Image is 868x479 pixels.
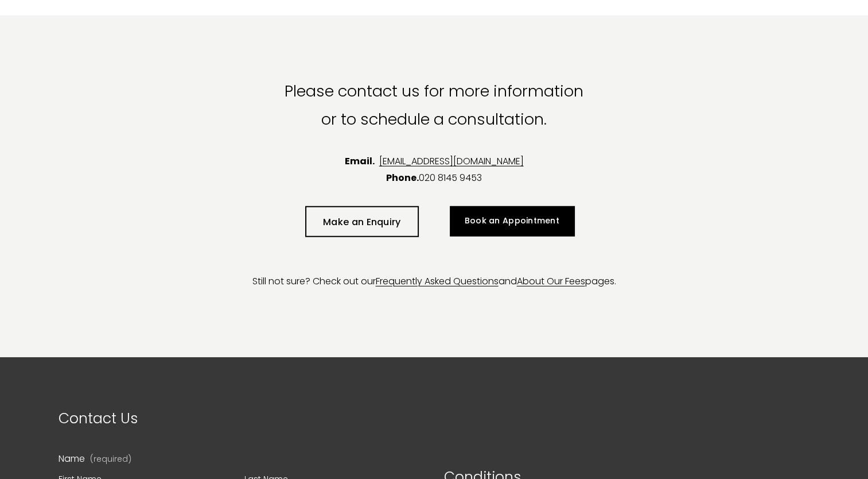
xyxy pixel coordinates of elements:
a: Make an Enquiry [305,206,418,238]
p: 020 8145 9453 [26,153,842,187]
span: Name [59,451,85,468]
strong: Phone. [386,171,419,184]
p: Still not sure? Check out our and pages. [26,257,842,290]
a: s [581,275,585,288]
a: About Our Fee [517,275,581,288]
strong: Email. [345,154,375,168]
a: Frequently Asked Questions [376,275,499,288]
p: Please contact us for more information or to schedule a consultation. [279,78,589,134]
a: Book an Appointment [450,206,574,236]
p: Contact Us [59,405,424,431]
a: [EMAIL_ADDRESS][DOMAIN_NAME] [379,154,524,168]
span: (required) [90,455,131,463]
